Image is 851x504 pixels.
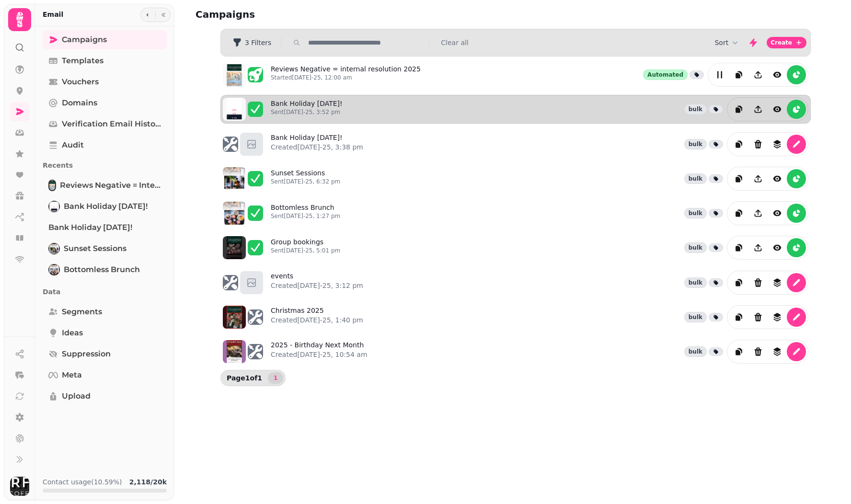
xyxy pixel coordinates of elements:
button: edit [787,342,806,361]
button: view [768,65,787,84]
span: 1 [272,375,279,381]
a: Reviews Negative = internal resolution 2025Started[DATE]-25, 12:00 am [271,64,421,85]
img: aHR0cHM6Ly9zdGFtcGVkZS1zZXJ2aWNlLXByb2QtdGVtcGxhdGUtcHJldmlld3MuczMuZXUtd2VzdC0xLmFtYXpvbmF3cy5jb... [223,202,246,225]
div: bulk [684,346,707,357]
h2: Campaigns [195,8,379,21]
div: bulk [684,104,707,115]
img: aHR0cHM6Ly9zdGFtcGVkZS1zZXJ2aWNlLXByb2QtdGVtcGxhdGUtcHJldmlld3MuczMuZXUtd2VzdC0xLmFtYXpvbmF3cy5jb... [223,306,246,329]
button: 3 Filters [225,35,279,50]
a: Ideas [43,323,167,343]
img: aHR0cHM6Ly9zdGFtcGVkZS1zZXJ2aWNlLXByb2QtdGVtcGxhdGUtcHJldmlld3MuczMuZXUtd2VzdC0xLmFtYXpvbmF3cy5jb... [223,167,246,190]
a: Bank Holiday [DATE]!Sent[DATE]-25, 3:52 pm [271,99,343,120]
p: Created [DATE]-25, 1:40 pm [271,315,363,325]
span: Bottomless Brunch [64,264,140,275]
span: 3 Filters [245,39,271,46]
p: Contact usage (10.59%) [43,477,122,487]
button: edit [710,65,729,84]
span: Templates [62,55,103,67]
button: reports [787,169,806,188]
button: duplicate [729,342,748,361]
a: Bank Holiday [DATE]!Created[DATE]-25, 3:38 pm [271,133,363,156]
img: User avatar [10,477,29,496]
span: Create [770,40,792,46]
p: Sent [DATE]-25, 3:52 pm [271,108,343,116]
button: reports [787,238,806,257]
button: Delete [748,273,768,292]
a: Sunset SessionsSent[DATE]-25, 6:32 pm [271,168,340,189]
a: Bottomless BrunchBottomless Brunch [43,260,167,279]
button: view [768,100,787,119]
button: revisions [768,135,787,154]
a: Sunset SessionsSunset Sessions [43,239,167,258]
div: bulk [684,312,707,322]
a: Upload [43,387,167,406]
button: duplicate [729,308,748,327]
span: Audit [62,139,84,151]
button: reports [787,204,806,223]
a: Group bookingsSent[DATE]-25, 5:01 pm [271,237,340,258]
h2: Email [43,10,63,19]
div: bulk [684,139,707,149]
img: Bottomless Brunch [49,265,59,275]
img: aHR0cHM6Ly9zdGFtcGVkZS1zZXJ2aWNlLXByb2QtdGVtcGxhdGUtcHJldmlld3MuczMuZXUtd2VzdC0xLmFtYXpvbmF3cy5jb... [223,340,246,363]
a: Templates [43,51,167,70]
button: duplicate [729,65,748,84]
a: Vouchers [43,72,167,92]
button: Share campaign preview [748,65,768,84]
span: Vouchers [62,76,99,88]
button: duplicate [729,135,748,154]
p: Created [DATE]-25, 3:38 pm [271,142,363,152]
button: Sort [714,38,740,47]
div: Automated [643,69,688,80]
button: duplicate [729,204,748,223]
button: Share campaign preview [748,238,768,257]
a: Bank Holiday Monday!Bank Holiday [DATE]! [43,197,167,216]
div: bulk [684,242,707,253]
span: Domains [62,97,97,109]
button: revisions [768,308,787,327]
button: Delete [748,308,768,327]
a: eventsCreated[DATE]-25, 3:12 pm [271,271,363,294]
button: Create [767,37,806,48]
img: Bank Holiday Monday! [49,202,59,211]
img: aHR0cHM6Ly9zdGFtcGVkZS1zZXJ2aWNlLXByb2QtdGVtcGxhdGUtcHJldmlld3MuczMuZXUtd2VzdC0xLmFtYXpvbmF3cy5jb... [223,236,246,259]
img: Sunset Sessions [49,244,59,253]
button: duplicate [729,100,748,119]
button: User avatar [8,477,31,496]
b: 2,118 / 20k [129,478,167,486]
a: Suppression [43,344,167,364]
button: edit [787,273,806,292]
a: Bottomless BrunchSent[DATE]-25, 1:27 pm [271,203,340,224]
button: Clear all [441,38,468,47]
span: Bank Holiday [DATE]! [64,201,148,212]
div: bulk [684,173,707,184]
button: Share campaign preview [748,204,768,223]
img: Reviews Negative = internal resolution 2025 [49,181,55,190]
button: reports [787,65,806,84]
span: Campaigns [62,34,107,46]
button: edit [787,308,806,327]
div: bulk [684,208,707,218]
p: Started [DATE]-25, 12:00 am [271,74,421,81]
span: Upload [62,390,91,402]
button: Share campaign preview [748,100,768,119]
button: duplicate [729,238,748,257]
nav: Tabs [35,26,174,470]
a: Domains [43,93,167,113]
button: edit [787,135,806,154]
img: aHR0cHM6Ly9zdGFtcGVkZS1zZXJ2aWNlLXByb2QtdGVtcGxhdGUtcHJldmlld3MuczMuZXUtd2VzdC0xLmFtYXpvbmF3cy5jb... [223,63,246,86]
a: Christmas 2025Created[DATE]-25, 1:40 pm [271,306,363,329]
span: Suppression [62,348,111,360]
button: 1 [268,372,283,384]
p: Sent [DATE]-25, 6:32 pm [271,178,340,185]
button: Share campaign preview [748,169,768,188]
span: Verification email history [62,118,161,130]
button: view [768,204,787,223]
p: Recents [43,157,167,174]
a: Bank Holiday [DATE]! [43,218,167,237]
button: Delete [748,342,768,361]
button: Delete [748,135,768,154]
span: Meta [62,369,82,381]
a: Reviews Negative = internal resolution 2025Reviews Negative = internal resolution 2025 [43,176,167,195]
button: revisions [768,273,787,292]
